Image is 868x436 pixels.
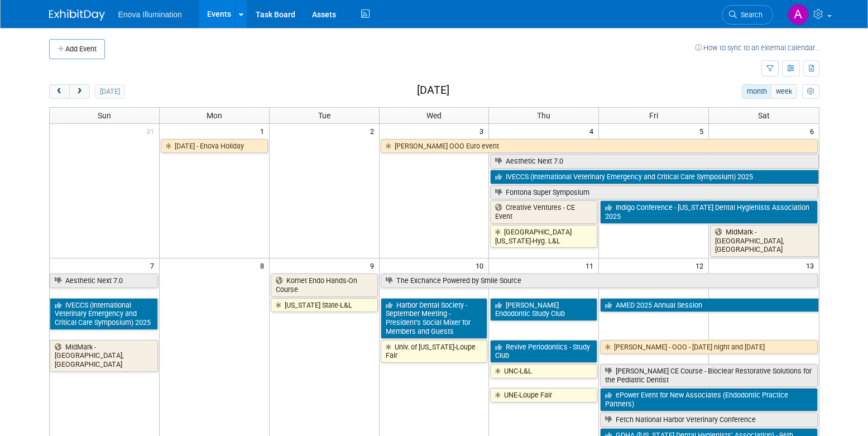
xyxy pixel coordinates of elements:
[490,154,818,169] a: Aesthetic Next 7.0
[807,88,814,95] i: Personalize Calendar
[588,124,598,138] span: 4
[381,274,818,288] a: The Exchance Powered by Smile Source
[381,298,488,339] a: Harbor Dental Society - September Meeting - President’s Social Mixer for Members and Guests
[600,340,817,354] a: [PERSON_NAME] - OOO - [DATE] night and [DATE]
[50,298,158,330] a: IVECCS (International Veterinary Emergency and Critical Care Symposium) 2025
[490,388,597,403] a: UNE-Loupe Fair
[490,200,597,223] a: Creative Ventures - CE Event
[49,39,105,59] button: Add Event
[600,298,818,313] a: AMED 2025 Annual Session
[271,298,378,313] a: [US_STATE] State-L&L
[742,84,771,99] button: month
[737,11,763,19] span: Search
[369,258,379,272] span: 9
[381,340,488,363] a: Univ. of [US_STATE]-Loupe Fair
[490,170,818,184] a: IVECCS (International Veterinary Emergency and Critical Care Symposium) 2025
[490,185,817,200] a: Fontona Super Symposium
[98,111,111,120] span: Sun
[478,124,488,138] span: 3
[600,364,817,387] a: [PERSON_NAME] CE Course - Bioclear Restorative Solutions for the Pediatric Dentist
[584,258,598,272] span: 11
[49,84,70,99] button: prev
[161,139,268,154] a: [DATE] - Enova Holiday
[788,4,809,25] img: Abby Nelson
[771,84,797,99] button: week
[694,258,708,272] span: 12
[600,200,817,223] a: Indigo Conference - [US_STATE] Dental Hygienists Association 2025
[259,124,269,138] span: 1
[649,111,658,120] span: Fri
[145,124,159,138] span: 31
[271,274,378,296] a: Komet Endo Hands-On Course
[802,84,819,99] button: myCustomButton
[381,139,818,154] a: [PERSON_NAME] OOO Euro event
[417,84,449,97] h2: [DATE]
[259,258,269,272] span: 8
[600,388,817,411] a: ePower Event for New Associates (Endodontic Practice Partners)
[758,111,770,120] span: Sat
[537,111,550,120] span: Thu
[50,340,158,372] a: MidMark - [GEOGRAPHIC_DATA], [GEOGRAPHIC_DATA]
[490,340,597,363] a: Revive Periodontics - Study Club
[95,84,124,99] button: [DATE]
[805,258,819,272] span: 13
[490,298,597,321] a: [PERSON_NAME] Endodontic Study Club
[809,124,819,138] span: 6
[600,413,817,427] a: Fetch National Harbor Veterinary Conference
[118,10,182,19] span: Enova Illumination
[490,364,597,378] a: UNC-L&L
[69,84,90,99] button: next
[695,44,819,52] a: How to sync to an external calendar...
[318,111,330,120] span: Tue
[698,124,708,138] span: 5
[149,258,159,272] span: 7
[49,9,105,21] img: ExhibitDay
[710,225,818,257] a: MidMark - [GEOGRAPHIC_DATA], [GEOGRAPHIC_DATA]
[426,111,442,120] span: Wed
[50,274,158,288] a: Aesthetic Next 7.0
[207,111,222,120] span: Mon
[369,124,379,138] span: 2
[722,5,773,25] a: Search
[490,225,597,248] a: [GEOGRAPHIC_DATA][US_STATE]-Hyg. L&L
[474,258,488,272] span: 10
